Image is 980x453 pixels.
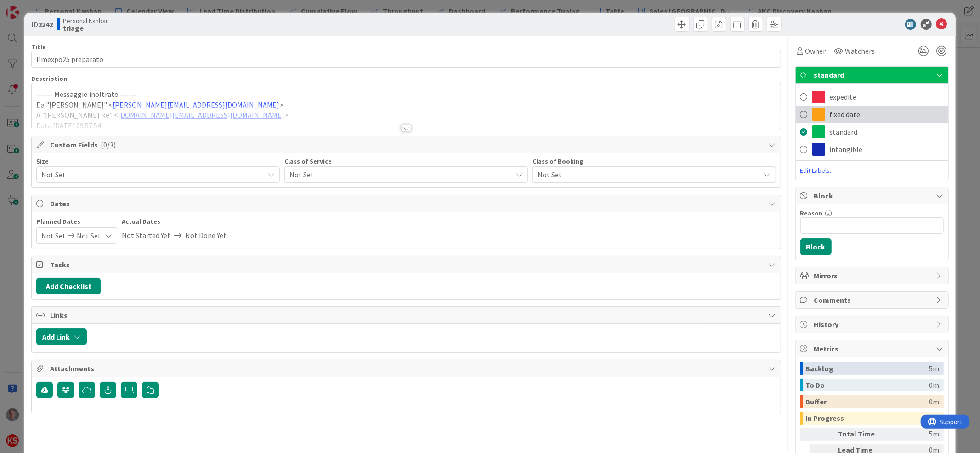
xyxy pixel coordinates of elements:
[77,228,101,243] span: Not Set
[185,227,227,243] span: Not Done Yet
[806,412,929,425] div: In Progress
[796,166,948,175] span: Edit Labels...
[31,19,53,30] span: ID
[893,428,940,441] div: 5m
[63,24,109,32] b: triage
[289,168,507,181] span: Not Set
[800,238,832,255] button: Block
[814,343,932,354] span: Metrics
[50,139,764,150] span: Custom Fields
[929,412,940,425] div: 0m
[814,69,932,80] span: standard
[806,379,929,391] div: To Do
[538,168,755,181] span: Not Set
[830,91,857,102] span: expedite
[284,158,528,164] div: Class of Service
[101,140,116,149] span: ( 0/3 )
[38,20,53,29] b: 2242
[805,45,826,57] span: Owner
[929,395,940,408] div: 0m
[31,51,781,68] input: type card name here...
[36,89,776,100] p: ------ Messaggio inoltrato ------
[845,45,875,57] span: Watchers
[929,379,940,391] div: 0m
[806,395,929,408] div: Buffer
[830,109,861,120] span: fixed date
[50,363,764,374] span: Attachments
[806,362,929,375] div: Backlog
[36,100,776,110] p: Da "[PERSON_NAME]" < >
[41,168,259,181] span: Not Set
[122,217,227,226] span: Actual Dates
[929,362,940,375] div: 5m
[830,144,863,155] span: intangible
[36,278,101,294] button: Add Checklist
[36,217,117,226] span: Planned Dates
[532,158,776,164] div: Class of Booking
[50,259,764,270] span: Tasks
[31,74,67,83] span: Description
[50,310,764,321] span: Links
[36,328,87,345] button: Add Link
[830,126,858,137] span: standard
[814,270,932,281] span: Mirrors
[814,190,932,201] span: Block
[36,158,280,164] div: Size
[50,198,764,209] span: Dates
[31,43,46,51] label: Title
[41,228,66,243] span: Not Set
[838,428,889,441] div: Total Time
[122,227,170,243] span: Not Started Yet
[814,294,932,306] span: Comments
[800,209,823,217] label: Reason
[113,100,279,109] a: [PERSON_NAME][EMAIL_ADDRESS][DOMAIN_NAME]
[63,17,109,24] span: Personal Kanban
[19,1,42,12] span: Support
[814,319,932,330] span: History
